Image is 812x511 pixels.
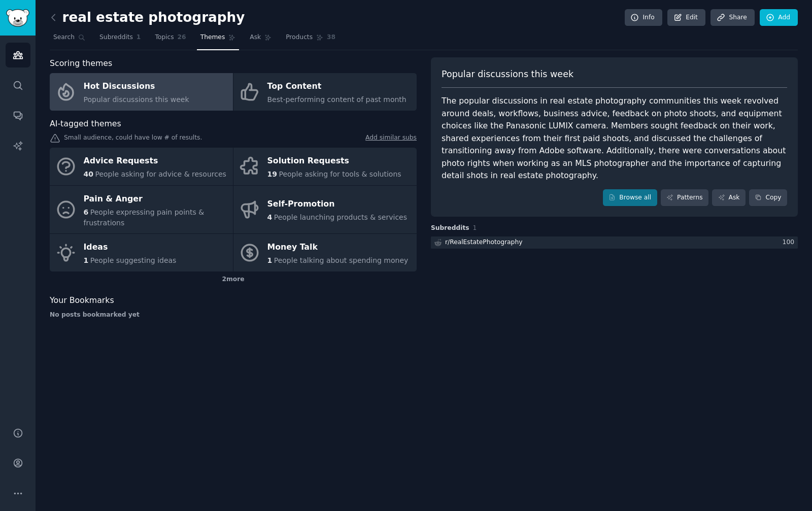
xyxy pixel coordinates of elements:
a: Ideas1People suggesting ideas [50,234,233,271]
a: Advice Requests40People asking for advice & resources [50,148,233,185]
span: Search [53,33,75,42]
span: AI-tagged themes [50,118,121,130]
div: Small audience, could have low # of results. [50,133,417,144]
span: 4 [267,213,273,221]
span: Ask [250,33,261,42]
span: People asking for advice & resources [95,170,226,178]
a: Subreddits1 [96,29,144,50]
div: The popular discussions in real estate photography communities this week revolved around deals, w... [442,95,787,182]
a: Top ContentBest-performing content of past month [233,73,417,111]
a: Edit [667,9,705,26]
a: r/RealEstatePhotography100 [431,236,798,249]
div: Pain & Anger [84,191,228,207]
span: People expressing pain points & frustrations [84,208,205,227]
span: Your Bookmarks [50,294,114,307]
span: Products [286,33,313,42]
a: Pain & Anger6People expressing pain points & frustrations [50,186,233,234]
a: Products38 [282,29,339,50]
span: 19 [267,170,277,178]
span: 40 [84,170,93,178]
a: Topics26 [151,29,189,50]
span: Best-performing content of past month [267,95,407,104]
div: Advice Requests [84,153,226,169]
a: Browse all [603,189,657,207]
div: Money Talk [267,240,409,256]
span: Subreddits [431,224,469,233]
a: Info [625,9,662,26]
div: Self-Promotion [267,196,408,213]
div: Solution Requests [267,153,401,169]
span: 38 [327,33,335,42]
div: Top Content [267,79,407,95]
span: Scoring themes [50,57,112,70]
a: Add [760,9,798,26]
div: 100 [783,238,798,247]
span: Themes [200,33,225,42]
span: 1 [137,33,141,42]
span: Popular discussions this week [442,68,573,81]
a: Money Talk1People talking about spending money [233,234,417,271]
span: People launching products & services [274,213,407,221]
span: Subreddits [99,33,133,42]
a: Ask [246,29,275,50]
button: Copy [749,189,787,207]
div: 2 more [50,271,417,288]
h2: real estate photography [50,10,245,26]
span: People talking about spending money [274,256,409,264]
img: GummySearch logo [6,9,29,27]
a: Add similar subs [365,133,417,144]
span: People suggesting ideas [90,256,177,264]
a: Search [50,29,89,50]
a: Solution Requests19People asking for tools & solutions [233,148,417,185]
a: Share [710,9,754,26]
span: 6 [84,208,89,216]
div: Hot Discussions [84,79,189,95]
span: 1 [473,224,477,231]
a: Themes [197,29,240,50]
span: Popular discussions this week [84,95,189,104]
a: Ask [712,189,746,207]
span: People asking for tools & solutions [279,170,401,178]
span: Topics [155,33,174,42]
a: Hot DiscussionsPopular discussions this week [50,73,233,111]
span: 1 [84,256,89,264]
div: No posts bookmarked yet [50,311,417,320]
div: r/ RealEstatePhotography [445,238,522,247]
span: 26 [178,33,186,42]
a: Patterns [661,189,708,207]
a: Self-Promotion4People launching products & services [233,186,417,234]
span: 1 [267,256,273,264]
div: Ideas [84,240,177,256]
